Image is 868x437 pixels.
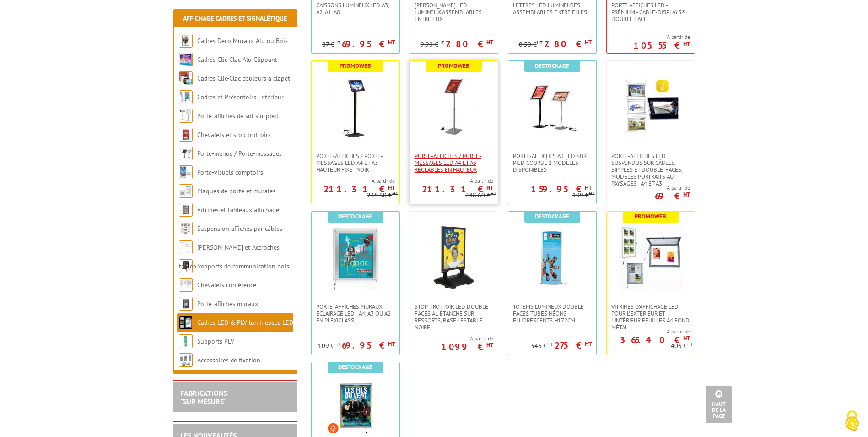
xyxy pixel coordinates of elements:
a: Caissons lumineux LED A3, A2, A1, A0 [312,2,399,16]
a: Totems lumineux double-faces tubes néons fluorescents H172cm [508,303,596,324]
img: Porte-Affiches Muraux Eclairage LED - A4, A3 ou A2 en plexiglass [323,225,388,290]
sup: HT [334,341,340,347]
sup: HT [486,341,493,349]
a: Porte-affiches A3 LED sur pied courbé 2 modèles disponibles [508,153,596,173]
sup: HT [585,184,592,191]
a: Cadres Clic-Clac Alu Clippant [197,55,277,64]
b: Promoweb [438,62,469,70]
img: Cadres Clic-Clac lumineux LED, plusieurs formats couverture faciale [326,376,385,436]
img: Chevalets et stop trottoirs [179,128,193,142]
a: Affichage Cadres et Signalétique [183,14,287,22]
a: Supports PLV [197,337,234,345]
sup: HT [683,191,690,198]
sup: HT [547,341,553,347]
span: Porte Affiches LED - Prémium - Cable-Displays® Double face [611,2,690,22]
span: Porte-affiches / Porte-messages LED A4 et A3 hauteur fixe - Noir [316,153,395,173]
img: Cookies (fenêtre modale) [841,410,863,432]
img: Vitrines d'affichage LED pour l'extérieur et l'intérieur feuilles A4 fond métal [619,225,683,290]
sup: HT [585,38,592,46]
span: A partir de [410,177,493,185]
p: 69.95 € [342,41,395,47]
img: Porte-visuels comptoirs [179,165,193,179]
a: Vitrines et tableaux affichage [197,206,279,214]
a: Porte-affiches muraux [197,300,258,308]
img: Porte-affiches muraux [179,297,193,311]
span: A partir de [655,184,690,191]
sup: HT [585,340,592,348]
button: Cookies (fenêtre modale) [836,406,868,437]
span: Porte-affiches LED suspendus sur câbles, simples et double-faces, modèles portraits au paysages -... [611,153,690,187]
img: Porte-affiches de sol sur pied [179,109,193,123]
sup: HT [388,340,395,348]
span: A partir de [607,328,690,335]
p: 109 € [318,343,340,350]
img: Cimaises et Accroches tableaux [179,240,193,254]
sup: HT [491,190,496,197]
span: Vitrines d'affichage LED pour l'extérieur et l'intérieur feuilles A4 fond métal [611,303,690,331]
a: Chevalets et stop trottoirs [197,131,271,139]
span: Porte-affiches / Porte-messages LED A4 et A3 réglables en hauteur [415,153,493,173]
p: 8.50 € [519,41,543,48]
img: Vitrines et tableaux affichage [179,203,193,217]
img: Porte-affiches / Porte-messages LED A4 et A3 hauteur fixe - Noir [323,75,388,139]
span: [PERSON_NAME] LED lumineux assemblables entre eux [415,2,493,22]
img: Accessoires de fixation [179,353,193,367]
sup: HT [486,184,493,191]
p: 365.40 € [620,337,690,343]
sup: HT [683,40,690,48]
sup: HT [334,39,340,46]
img: Suspension affiches par câbles [179,222,193,235]
p: 7.80 € [544,41,592,47]
a: Cadres LED & PLV lumineuses LED [197,318,293,327]
p: 211.31 € [422,186,493,192]
span: A partir de [441,335,493,342]
sup: HT [537,39,543,46]
a: Porte Affiches LED - Prémium - Cable-Displays® Double face [607,2,695,22]
a: Porte-affiches / Porte-messages LED A4 et A3 réglables en hauteur [410,153,498,173]
a: Accessoires de fixation [197,356,260,364]
sup: HT [683,334,690,342]
p: 406 € [671,343,693,350]
a: Porte-menus / Porte-messages [197,149,282,158]
a: Supports de communication bois [197,262,289,270]
a: Cadres Deco Muraux Alu ou Bois [197,37,288,45]
span: Caissons lumineux LED A3, A2, A1, A0 [316,2,395,16]
a: Vitrines d'affichage LED pour l'extérieur et l'intérieur feuilles A4 fond métal [607,303,695,331]
p: 248.60 € [465,192,496,199]
sup: HT [486,38,493,46]
a: Chevalets conférence [197,281,256,289]
b: Promoweb [340,62,371,70]
img: Porte-affiches / Porte-messages LED A4 et A3 réglables en hauteur [422,75,486,139]
sup: HT [388,184,395,191]
span: Porte-Affiches Muraux Eclairage LED - A4, A3 ou A2 en plexiglass [316,303,395,324]
a: [PERSON_NAME] LED lumineux assemblables entre eux [410,2,498,22]
p: 1099 € [441,344,493,350]
a: Stop-Trottoir LED double-faces A1 étanche sur ressorts, base lestable noire. [410,303,498,331]
b: Destockage [338,363,372,371]
span: Totems lumineux double-faces tubes néons fluorescents H172cm [513,303,592,324]
a: Cadres et Présentoirs Extérieur [197,93,284,101]
a: Suspension affiches par câbles [197,224,282,233]
b: Promoweb [635,213,666,220]
sup: HT [388,38,395,46]
a: Porte-visuels comptoirs [197,168,263,176]
span: A partir de [633,33,690,41]
b: Destockage [338,213,372,220]
a: Porte-affiches de sol sur pied [197,112,278,120]
a: FABRICATIONS"Sur Mesure" [180,388,227,406]
p: 69 € [655,193,690,199]
sup: HT [589,190,595,197]
img: Plaques de porte et murales [179,184,193,198]
p: 105.55 € [633,43,690,48]
img: Chevalets conférence [179,278,193,292]
p: 159.95 € [531,186,592,192]
span: Lettres LED lumineuses assemblables entre elles [513,2,592,16]
b: Destockage [535,62,569,70]
img: Cadres Clic-Clac Alu Clippant [179,53,193,66]
img: Porte-menus / Porte-messages [179,147,193,160]
img: Cadres LED & PLV lumineuses LED [179,316,193,329]
a: Plaques de porte et murales [197,187,275,195]
a: Porte-affiches LED suspendus sur câbles, simples et double-faces, modèles portraits au paysages -... [607,153,695,187]
p: 87 € [322,41,340,48]
a: Porte-Affiches Muraux Eclairage LED - A4, A3 ou A2 en plexiglass [312,303,399,324]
